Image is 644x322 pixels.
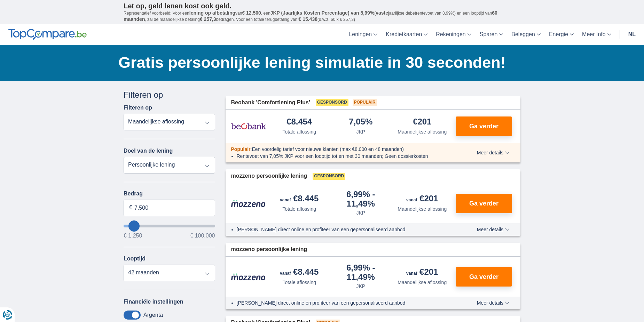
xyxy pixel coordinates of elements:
[189,10,235,16] span: lening op afbetaling
[345,24,382,45] a: Leningen
[406,194,438,204] div: €201
[313,173,345,180] span: Gesponsord
[231,99,310,107] span: Beobank 'Comfortlening Plus'
[456,194,512,213] button: Ga verder
[477,300,510,305] span: Meer details
[356,283,365,290] div: JKP
[124,148,173,154] label: Doel van de lening
[280,268,319,277] div: €8.445
[432,24,475,45] a: Rekeningen
[376,10,388,16] span: vaste
[282,206,316,212] div: Totale aflossing
[382,24,432,45] a: Kredietkaarten
[231,245,307,253] span: mozzeno persoonlijke lening
[472,150,515,155] button: Meer details
[124,191,215,197] label: Bedrag
[280,194,319,204] div: €8.445
[413,118,431,127] div: €201
[456,116,512,136] button: Ga verder
[469,123,498,129] span: Ga verder
[226,146,457,153] div: :
[124,89,215,101] div: Filteren op
[286,118,312,127] div: €8.454
[8,29,87,40] img: TopCompare
[398,279,447,286] div: Maandelijkse aflossing
[270,10,375,16] span: JKP (Jaarlijks Kosten Percentage) van 8,99%
[124,105,152,111] label: Filteren op
[356,209,365,216] div: JKP
[472,300,515,306] button: Meer details
[476,24,508,45] a: Sparen
[578,24,615,45] a: Meer Info
[143,312,163,318] label: Argenta
[316,99,348,106] span: Gesponsord
[124,225,215,227] input: wantToBorrow
[252,146,404,152] span: Een voordelig tarief voor nieuwe klanten (max €8.000 en 48 maanden)
[398,206,447,212] div: Maandelijkse aflossing
[231,118,266,135] img: product.pl.alt Beobank
[333,264,389,281] div: 6,99%
[282,279,316,286] div: Totale aflossing
[349,118,372,127] div: 7,05%
[231,172,307,180] span: mozzeno persoonlijke lening
[118,52,520,73] h1: Gratis persoonlijke lening simulatie in 30 seconden!
[624,24,640,45] a: nl
[545,24,578,45] a: Energie
[398,128,447,135] div: Maandelijkse aflossing
[124,10,497,22] span: 60 maanden
[477,150,510,155] span: Meer details
[333,190,389,208] div: 6,99%
[472,227,515,232] button: Meer details
[356,128,365,135] div: JKP
[507,24,545,45] a: Beleggen
[477,227,510,232] span: Meer details
[353,99,377,106] span: Populair
[469,274,498,280] span: Ga verder
[231,146,251,152] span: Populair
[282,128,316,135] div: Totale aflossing
[456,267,512,287] button: Ga verder
[190,233,215,239] span: € 100.000
[237,299,451,306] li: [PERSON_NAME] direct online en profiteer van een gepersonaliseerd aanbod
[231,200,266,207] img: product.pl.alt Mozzeno
[124,256,146,262] label: Looptijd
[124,10,520,23] p: Representatief voorbeeld: Voor een van , een ( jaarlijkse debetrentevoet van 8,99%) en een loopti...
[231,273,266,281] img: product.pl.alt Mozzeno
[242,10,261,16] span: € 12.500
[237,153,451,160] li: Rentevoet van 7,05% JKP voor een looptijd tot en met 30 maanden; Geen dossierkosten
[124,299,183,305] label: Financiële instellingen
[298,16,317,22] span: € 15.438
[124,2,520,10] p: Let op, geld lenen kost ook geld.
[237,226,451,233] li: [PERSON_NAME] direct online en profiteer van een gepersonaliseerd aanbod
[124,233,142,239] span: € 1.250
[200,16,216,22] span: € 257,3
[129,204,132,212] span: €
[406,268,438,277] div: €201
[469,200,498,207] span: Ga verder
